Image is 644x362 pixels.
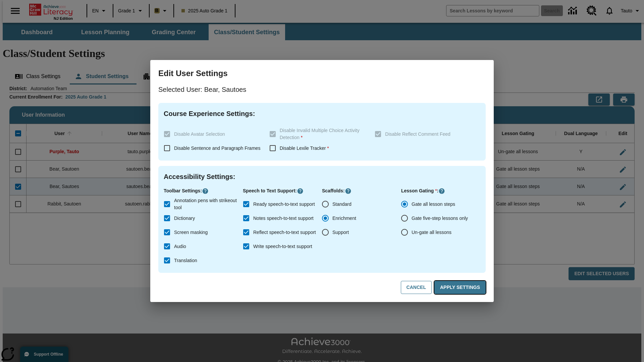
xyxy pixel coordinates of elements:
[174,229,208,236] span: Screen masking
[174,243,186,250] span: Audio
[385,131,450,137] span: Disable Reflect Comment Feed
[164,187,243,194] p: Toolbar Settings :
[401,281,432,294] button: Cancel
[332,201,352,208] span: Standard
[253,229,316,236] span: Reflect speech-to-text support
[434,281,486,294] button: Apply Settings
[438,188,445,194] button: Click here to know more about
[164,171,480,182] h4: Accessibility Settings :
[412,215,468,222] span: Gate five-step lessons only
[280,128,360,140] span: Disable Invalid Multiple Choice Activity Detection
[371,127,475,141] label: These settings are specific to individual classes. To see these settings or make changes, please ...
[322,187,401,194] p: Scaffolds :
[174,257,197,264] span: Translation
[174,131,225,137] span: Disable Avatar Selection
[160,127,264,141] label: These settings are specific to individual classes. To see these settings or make changes, please ...
[401,187,480,194] p: Lesson Gating :
[158,84,486,95] p: Selected User: Bear, Sautoes
[174,197,237,211] span: Annotation pens with strikeout tool
[253,201,315,208] span: Ready speech-to-text support
[332,229,349,236] span: Support
[158,68,486,79] h3: Edit User Settings
[174,215,195,222] span: Dictionary
[253,215,314,222] span: Notes speech-to-text support
[297,188,304,194] button: Click here to know more about
[412,201,455,208] span: Gate all lesson steps
[202,188,209,194] button: Click here to know more about
[266,127,370,141] label: These settings are specific to individual classes. To see these settings or make changes, please ...
[412,229,451,236] span: Un-gate all lessons
[243,187,322,194] p: Speech to Text Support :
[280,145,329,151] span: Disable Lexile Tracker
[253,243,312,250] span: Write speech-to-text support
[345,188,352,194] button: Click here to know more about
[332,215,356,222] span: Enrichment
[174,145,261,151] span: Disable Sentence and Paragraph Frames
[164,108,480,119] h4: Course Experience Settings :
